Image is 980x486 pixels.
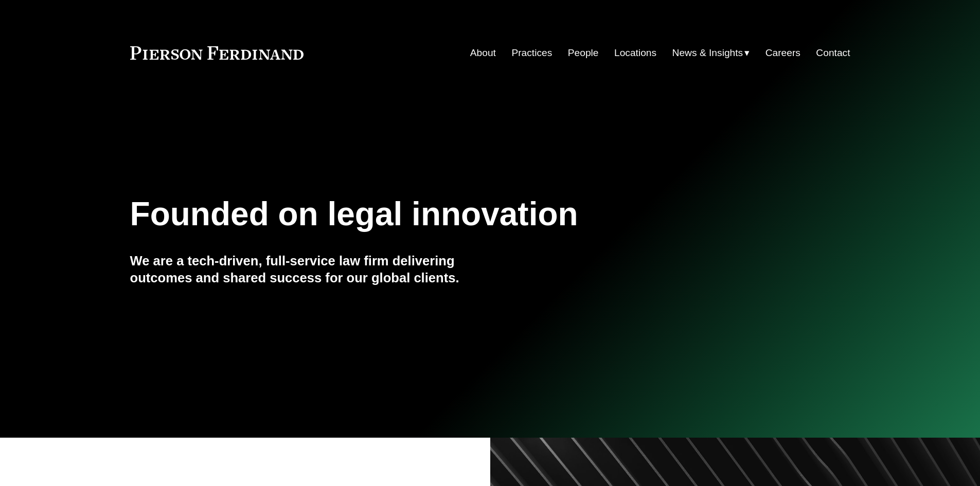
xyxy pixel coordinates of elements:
h1: Founded on legal innovation [130,195,730,233]
a: Careers [765,43,800,63]
a: People [568,43,599,63]
h4: We are a tech-driven, full-service law firm delivering outcomes and shared success for our global... [130,253,490,286]
a: Practices [511,43,552,63]
a: folder dropdown [672,43,750,63]
span: News & Insights [672,44,743,62]
a: About [470,43,496,63]
a: Contact [816,43,850,63]
a: Locations [614,43,656,63]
